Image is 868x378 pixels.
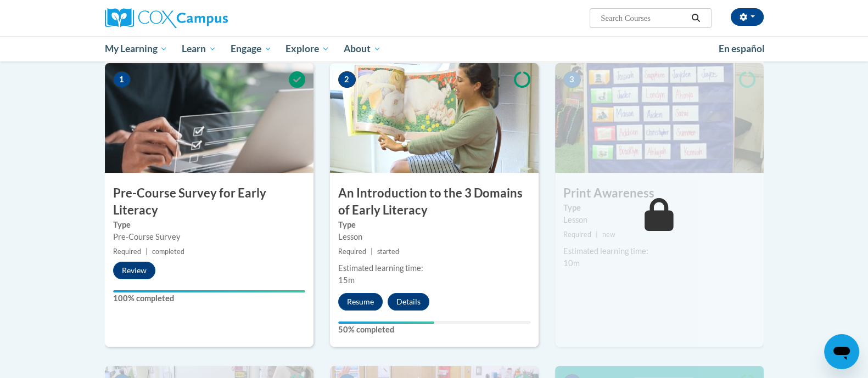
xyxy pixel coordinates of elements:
div: Main menu [88,36,780,61]
span: 10m [563,258,580,268]
span: Required [113,247,141,256]
span: My Learning [104,42,167,55]
div: Lesson [563,214,755,226]
label: Type [338,219,530,231]
a: Engage [223,36,279,61]
label: 100% completed [113,292,305,304]
img: Cox Campus [105,8,228,28]
span: 3 [563,71,581,88]
span: | [596,230,598,239]
div: Lesson [338,231,530,243]
span: Learn [182,42,216,55]
h3: An Introduction to the 3 Domains of Early Literacy [330,185,539,219]
button: Review [113,262,155,279]
a: Explore [278,36,337,61]
label: Type [563,202,755,214]
img: Course Image [555,63,764,173]
a: Learn [175,36,223,61]
div: Your progress [113,290,305,292]
label: Type [113,219,305,231]
span: 2 [338,71,356,88]
button: Account Settings [731,8,764,26]
span: Required [563,230,591,239]
span: | [145,247,148,256]
span: About [344,42,381,55]
span: | [371,247,373,256]
span: 15m [338,275,355,285]
div: Estimated learning time: [338,262,530,274]
a: My Learning [98,36,175,61]
h3: Print Awareness [555,185,764,202]
iframe: Button to launch messaging window [824,334,859,369]
span: new [602,230,615,239]
button: Details [388,293,429,311]
h3: Pre-Course Survey for Early Literacy [105,185,313,219]
img: Course Image [330,63,539,173]
a: About [337,36,388,61]
button: Search [687,12,704,25]
span: completed [152,247,184,256]
a: Cox Campus [105,8,313,28]
span: Engage [231,42,272,55]
label: 50% completed [338,324,530,336]
input: Search Courses [600,12,687,25]
div: Pre-Course Survey [113,231,305,243]
span: Explore [285,42,329,55]
img: Course Image [105,63,313,173]
span: 1 [113,71,131,88]
span: En español [719,43,765,54]
span: started [377,247,399,256]
button: Resume [338,293,383,311]
span: Required [338,247,366,256]
a: En español [712,37,772,60]
div: Your progress [338,321,434,324]
div: Estimated learning time: [563,245,755,257]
